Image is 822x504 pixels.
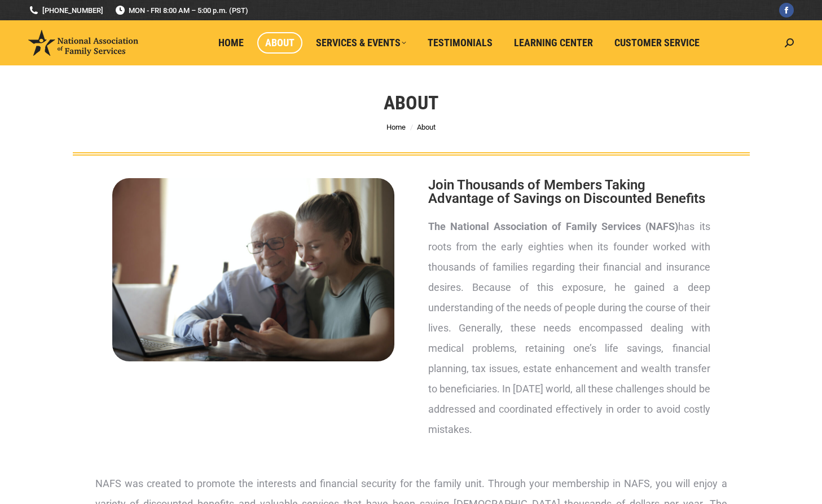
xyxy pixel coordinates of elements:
img: About National Association of Family Services [112,178,394,361]
span: MON - FRI 8:00 AM – 5:00 p.m. (PST) [115,5,248,16]
span: Customer Service [614,37,700,49]
a: Home [386,123,406,131]
h1: About [384,90,438,115]
p: has its roots from the early eighties when its founder worked with thousands of families regardin... [428,216,710,440]
a: Learning Center [506,32,601,54]
h2: Join Thousands of Members Taking Advantage of Savings on Discounted Benefits [428,178,710,205]
img: National Association of Family Services [28,30,138,56]
span: About [265,37,294,49]
span: Services & Events [316,37,406,49]
span: Learning Center [514,37,593,49]
span: About [417,123,436,131]
a: Customer Service [606,32,707,54]
span: Testimonials [428,37,493,49]
span: Home [218,37,244,49]
a: Testimonials [420,32,500,54]
a: About [257,32,302,54]
a: [PHONE_NUMBER] [28,5,103,16]
strong: The National Association of Family Services (NAFS) [428,220,679,232]
a: Home [210,32,252,54]
a: Facebook page opens in new window [779,3,794,17]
